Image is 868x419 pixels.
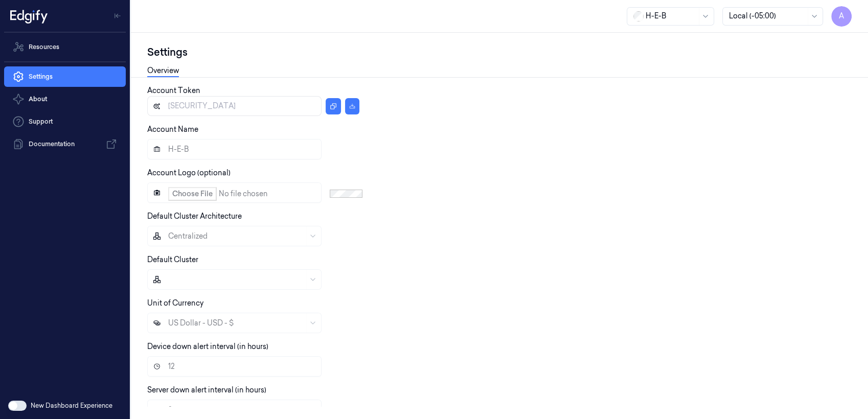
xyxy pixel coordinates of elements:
label: Account Token [147,86,200,95]
a: Settings [4,66,126,87]
a: Overview [147,65,179,77]
a: Support [4,111,126,132]
a: Documentation [4,134,126,154]
input: Account Name [147,139,322,159]
input: Device down alert interval (in hours) [147,356,322,377]
label: Default Cluster Architecture [147,212,242,221]
label: Default Cluster [147,255,198,264]
input: Account Logo (optional) [147,182,322,203]
label: Unit of Currency [147,298,203,308]
button: Toggle Navigation [109,8,126,24]
label: Device down alert interval (in hours) [147,342,268,351]
button: A [831,6,852,27]
a: Resources [4,37,126,57]
div: Settings [147,45,852,59]
label: Account Logo (optional) [147,168,231,177]
label: Server down alert interval (in hours) [147,385,266,394]
label: Account Name [147,125,198,134]
button: About [4,89,126,109]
